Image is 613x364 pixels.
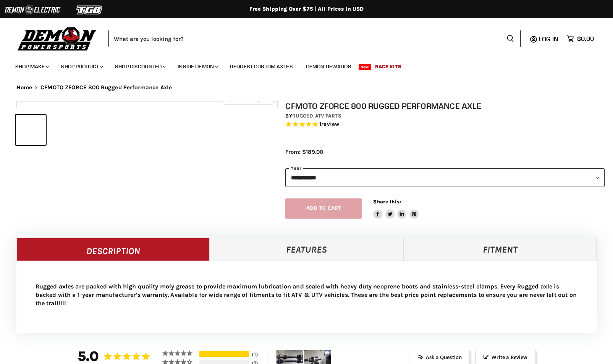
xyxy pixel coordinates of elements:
span: review [321,121,339,127]
a: Race Kits [369,59,407,74]
span: 1 reviews [319,121,339,127]
div: 100% [199,351,249,357]
span: Rated 5.0 out of 5 stars 1 reviews [285,121,605,129]
a: Shop Product [55,59,108,74]
a: Inside Demon [172,59,223,74]
button: Search [500,30,521,47]
a: Rugged ATV Parts [292,113,341,119]
a: Description [16,238,210,261]
input: Search [108,30,500,47]
select: year [285,168,605,187]
nav: Breadcrumbs [1,84,612,91]
form: Product [108,30,521,47]
span: $0.00 [577,35,594,42]
span: New! [359,64,372,70]
img: TGB Logo 2 [61,3,118,17]
span: Click to expand [227,96,269,102]
div: 5 ★ [162,350,198,356]
a: Fitment [403,238,597,261]
a: $0.00 [563,33,598,44]
div: by [285,112,605,120]
img: Demon Powersports [15,25,99,52]
div: 1 [250,351,266,358]
a: Log in [535,35,563,42]
span: From: $189.00 [285,148,323,155]
button: IMAGE thumbnail [16,115,46,145]
ul: Main menu [10,56,592,74]
a: Shop Discounted [109,59,170,74]
aside: Share this: [373,198,419,219]
span: Share this: [373,199,401,205]
div: Free Shipping Over $75 | All Prices In USD [1,6,612,13]
a: Shop Make [10,59,53,74]
h1: CFMOTO ZFORCE 800 Rugged Performance Axle [285,101,605,111]
div: 5-Star Ratings [199,351,249,357]
a: Demon Rewards [300,59,357,74]
span: CFMOTO ZFORCE 800 Rugged Performance Axle [40,84,172,91]
p: Rugged axles are packed with high quality moly grease to provide maximum lubrication and sealed w... [36,282,578,308]
img: Demon Electric Logo 2 [4,3,61,17]
a: Request Custom Axles [224,59,299,74]
span: Log in [539,35,558,43]
a: Features [210,238,403,261]
a: Home [16,84,32,91]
